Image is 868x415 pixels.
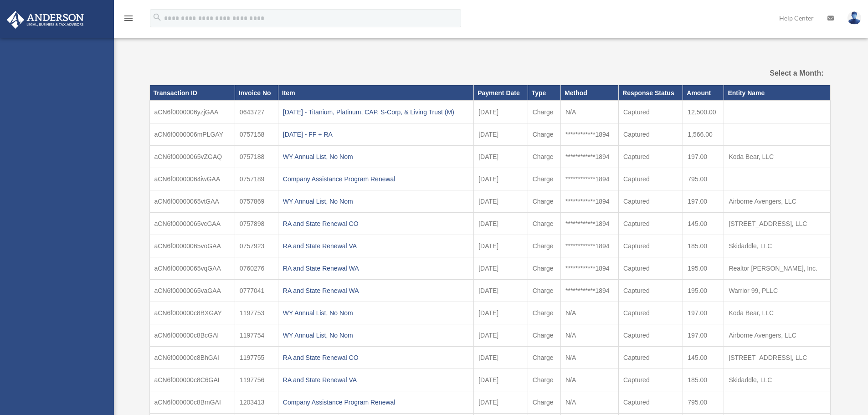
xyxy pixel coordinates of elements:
td: N/A [561,369,619,391]
td: Charge [528,146,560,168]
td: [DATE] [474,391,528,414]
td: Charge [528,324,560,347]
th: Type [528,85,560,101]
td: 0757923 [235,235,278,257]
td: Captured [619,213,683,235]
td: Airborne Avengers, LLC [724,190,830,213]
div: Company Assistance Program Renewal [283,173,469,185]
td: 145.00 [683,347,724,369]
td: 1203413 [235,391,278,414]
td: [DATE] [474,324,528,347]
td: Skidaddle, LLC [724,235,830,257]
td: aCN6f00000064iwGAA [149,168,235,190]
td: Captured [619,101,683,123]
td: [DATE] [474,280,528,302]
div: RA and State Renewal CO [283,351,469,364]
i: menu [123,13,134,24]
td: 0757869 [235,190,278,213]
img: User Pic [847,11,861,25]
td: 0757898 [235,213,278,235]
th: Payment Date [474,85,528,101]
td: Captured [619,257,683,280]
td: [DATE] [474,168,528,190]
td: Captured [619,347,683,369]
div: Company Assistance Program Renewal [283,396,469,409]
td: Koda Bear, LLC [724,146,830,168]
div: WY Annual List, No Nom [283,150,469,163]
td: 197.00 [683,190,724,213]
td: Captured [619,391,683,414]
td: Charge [528,123,560,146]
td: aCN6f000000c8BmGAI [149,391,235,414]
td: Captured [619,146,683,168]
th: Method [561,85,619,101]
td: 0777041 [235,280,278,302]
td: N/A [561,347,619,369]
th: Item [278,85,473,101]
td: aCN6f000000c8C6GAI [149,369,235,391]
td: Skidaddle, LLC [724,369,830,391]
td: Charge [528,302,560,324]
td: 0760276 [235,257,278,280]
td: [DATE] [474,347,528,369]
td: Airborne Avengers, LLC [724,324,830,347]
td: 195.00 [683,257,724,280]
td: 197.00 [683,324,724,347]
td: aCN6f0000006mPLGAY [149,123,235,146]
td: 0757158 [235,123,278,146]
div: RA and State Renewal VA [283,374,469,386]
td: aCN6f00000065vtGAA [149,190,235,213]
th: Invoice No [235,85,278,101]
div: WY Annual List, No Nom [283,329,469,342]
td: [DATE] [474,302,528,324]
td: Captured [619,235,683,257]
td: Charge [528,257,560,280]
td: [DATE] [474,101,528,123]
td: 0757189 [235,168,278,190]
td: Charge [528,101,560,123]
td: Captured [619,369,683,391]
img: Anderson Advisors Platinum Portal [4,11,87,29]
td: aCN6f00000065vcGAA [149,213,235,235]
td: Warrior 99, PLLC [724,280,830,302]
td: aCN6f000000c8BXGAY [149,302,235,324]
td: [DATE] [474,146,528,168]
td: Koda Bear, LLC [724,302,830,324]
div: RA and State Renewal VA [283,240,469,252]
td: 795.00 [683,391,724,414]
td: Charge [528,391,560,414]
td: Captured [619,123,683,146]
td: [DATE] [474,369,528,391]
td: 795.00 [683,168,724,190]
th: Response Status [619,85,683,101]
div: RA and State Renewal WA [283,262,469,275]
td: 197.00 [683,146,724,168]
td: [DATE] [474,257,528,280]
td: Charge [528,369,560,391]
td: 1197755 [235,347,278,369]
a: menu [123,16,134,24]
td: 1,566.00 [683,123,724,146]
td: N/A [561,101,619,123]
td: [STREET_ADDRESS], LLC [724,347,830,369]
div: WY Annual List, No Nom [283,307,469,319]
td: [DATE] [474,123,528,146]
td: 185.00 [683,369,724,391]
td: [DATE] [474,213,528,235]
td: 0757188 [235,146,278,168]
td: N/A [561,324,619,347]
div: WY Annual List, No Nom [283,195,469,208]
td: aCN6f000000c8BcGAI [149,324,235,347]
td: 197.00 [683,302,724,324]
td: Captured [619,324,683,347]
td: 185.00 [683,235,724,257]
th: Amount [683,85,724,101]
td: N/A [561,302,619,324]
td: 1197754 [235,324,278,347]
td: Captured [619,190,683,213]
td: 1197756 [235,369,278,391]
td: Captured [619,280,683,302]
td: 0643727 [235,101,278,123]
td: Charge [528,190,560,213]
td: Charge [528,213,560,235]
